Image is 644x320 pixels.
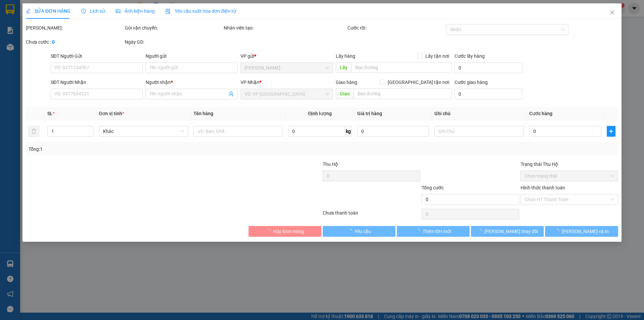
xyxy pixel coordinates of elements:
label: Cước giao hàng [454,80,488,85]
span: picture [116,9,120,13]
div: Trạng thái Thu Hộ [521,161,618,168]
button: Thêm ĐH mới [397,226,470,237]
span: Ảnh kiện hàng [116,8,155,14]
input: Dọc đường [351,62,452,73]
span: plus [607,129,615,134]
div: Người nhận [146,79,238,86]
span: [GEOGRAPHIC_DATA] tận nơi [385,79,452,86]
button: [PERSON_NAME] và In [545,226,618,237]
label: Hình thức thanh toán [521,185,565,190]
span: loading [554,229,562,233]
span: Khác [103,126,184,136]
img: icon [165,9,171,14]
input: Ghi Chú [435,126,524,137]
div: Chưa thanh toán [322,209,421,221]
span: SL [47,111,53,116]
span: kg [345,126,352,137]
span: loading [266,229,273,233]
div: Ngày GD: [125,38,222,46]
div: SĐT Người Gửi [51,52,143,60]
span: close [609,10,615,15]
span: Yêu cầu [355,228,371,235]
button: plus [607,126,615,137]
span: Lấy [336,62,351,73]
button: [PERSON_NAME] thay đổi [471,226,544,237]
div: SĐT Người Nhận [51,79,143,86]
button: Close [603,3,622,22]
th: Ghi chú [432,107,527,120]
div: Cước rồi : [347,24,445,32]
div: Tổng: 1 [29,145,249,153]
span: VP Nhận [241,80,260,85]
span: Tổng cước [422,185,444,190]
span: TAM QUAN [245,63,329,73]
span: loading [347,229,355,233]
span: Lấy tận nơi [423,52,452,60]
span: [PERSON_NAME] và In [562,228,609,235]
span: Giá trị hàng [357,111,382,116]
span: Tên hàng [194,111,213,116]
span: Định lượng [308,111,332,116]
div: Chưa cước : [26,38,123,46]
span: loading [415,229,423,233]
button: delete [29,126,39,137]
span: Thu Hộ [323,162,338,167]
span: loading [477,229,484,233]
b: 0 [52,39,55,45]
span: Đơn vị tính [99,111,124,116]
span: Giao [336,88,354,99]
span: Giao hàng [336,80,357,85]
span: edit [26,9,31,13]
button: Hủy Đơn Hàng [249,226,321,237]
div: Gói vận chuyển: [125,24,222,32]
div: [PERSON_NAME]: [26,24,123,32]
label: Cước lấy hàng [454,53,485,59]
input: Cước lấy hàng [454,62,523,73]
div: Nhân viên tạo: [224,24,346,32]
span: Hủy Đơn Hàng [273,228,304,235]
span: Yêu cầu xuất hóa đơn điện tử [165,8,236,14]
span: Cước hàng [529,111,552,116]
input: Dọc đường [354,88,452,99]
span: Lấy hàng [336,53,355,59]
span: Thêm ĐH mới [423,228,451,235]
div: VP gửi [241,52,333,60]
span: SỬA ĐƠN HÀNG [26,8,70,14]
span: [PERSON_NAME] thay đổi [484,228,538,235]
input: VD: Bàn, Ghế [194,126,283,137]
div: Người gửi [146,52,238,60]
input: Cước giao hàng [454,89,523,99]
span: Lịch sử [81,8,105,14]
span: user-add [229,91,234,97]
span: Chọn trạng thái [525,171,614,181]
button: Yêu cầu [323,226,395,237]
span: clock-circle [81,9,86,13]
